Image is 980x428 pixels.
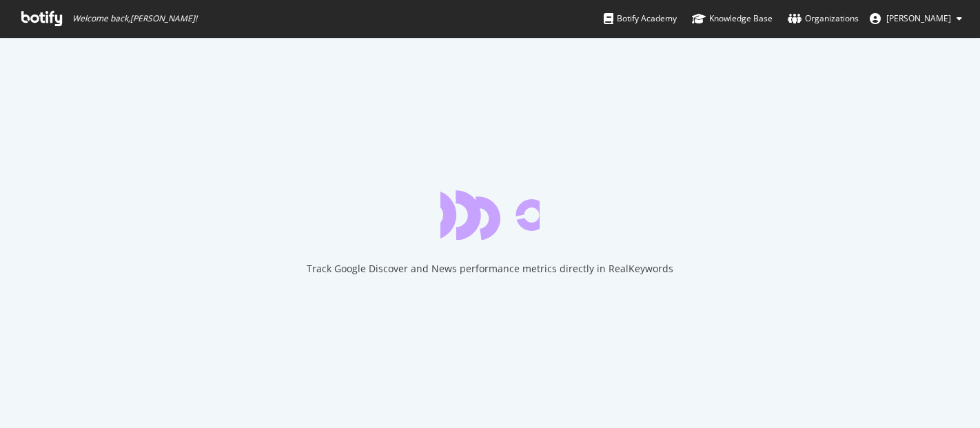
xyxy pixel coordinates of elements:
[604,12,677,26] div: Botify Academy
[307,262,673,276] div: Track Google Discover and News performance metrics directly in RealKeywords
[788,12,859,26] div: Organizations
[72,13,197,24] span: Welcome back, [PERSON_NAME] !
[886,12,951,24] span: Sinead Pounder
[692,12,773,26] div: Knowledge Base
[440,190,540,240] div: animation
[859,8,973,30] button: [PERSON_NAME]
